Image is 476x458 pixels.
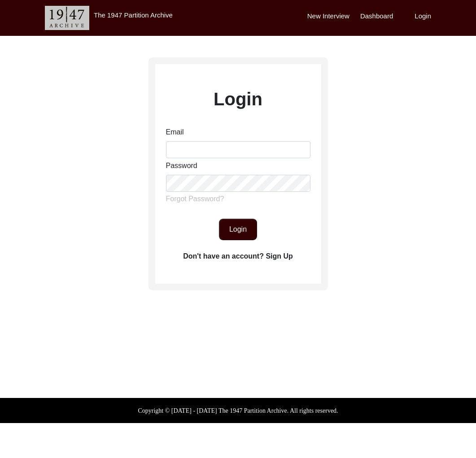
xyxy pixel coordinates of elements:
label: Login [415,11,431,22]
label: Copyright © [DATE] - [DATE] The 1947 Partition Archive. All rights reserved. [138,406,338,415]
label: Password [166,160,197,171]
label: Login [214,86,262,112]
label: Email [166,127,184,138]
button: Login [219,219,257,240]
label: The 1947 Partition Archive [94,11,173,19]
label: Don't have an account? Sign Up [183,251,293,262]
label: Forgot Password? [166,194,224,204]
label: New Interview [307,11,349,22]
img: header-logo.png [45,6,89,30]
label: Dashboard [360,11,393,22]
